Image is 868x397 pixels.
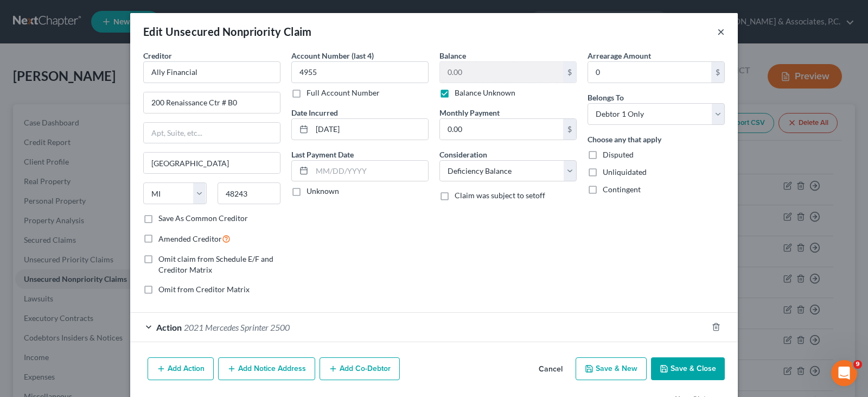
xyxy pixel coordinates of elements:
[588,93,624,102] span: Belongs To
[440,119,563,140] input: 0.00
[711,62,724,83] div: $
[563,62,576,83] div: $
[144,123,280,143] input: Apt, Suite, etc...
[291,61,429,83] input: XXXX
[218,182,281,204] input: Enter zip...
[853,360,862,369] span: 9
[563,119,576,140] div: $
[184,322,290,332] span: 2021 Mercedes Sprinter 2500
[440,62,563,83] input: 0.00
[143,51,172,60] span: Creditor
[603,167,647,177] span: Unliquidated
[143,61,280,83] input: Search creditor by name...
[158,254,273,274] span: Omit claim from Schedule E/F and Creditor Matrix
[158,234,222,243] span: Amended Creditor
[307,87,380,98] label: Full Account Number
[603,185,641,194] span: Contingent
[158,213,248,224] label: Save As Common Creditor
[588,62,711,83] input: 0.00
[576,357,647,380] button: Save & New
[439,50,466,61] label: Balance
[439,149,487,160] label: Consideration
[588,134,661,145] label: Choose any that apply
[530,358,571,380] button: Cancel
[148,357,214,380] button: Add Action
[144,92,280,113] input: Enter address...
[312,161,428,181] input: MM/DD/YYYY
[588,50,651,61] label: Arrearage Amount
[143,24,312,39] div: Edit Unsecured Nonpriority Claim
[291,149,354,160] label: Last Payment Date
[158,285,250,294] span: Omit from Creditor Matrix
[439,107,500,118] label: Monthly Payment
[144,153,280,173] input: Enter city...
[651,357,725,380] button: Save & Close
[320,357,400,380] button: Add Co-Debtor
[291,50,374,61] label: Account Number (last 4)
[603,150,634,159] span: Disputed
[291,107,338,118] label: Date Incurred
[717,25,725,38] button: ×
[831,360,857,386] iframe: Intercom live chat
[312,119,428,140] input: MM/DD/YYYY
[455,87,515,98] label: Balance Unknown
[218,357,315,380] button: Add Notice Address
[455,191,545,200] span: Claim was subject to setoff
[307,186,339,197] label: Unknown
[156,322,182,332] span: Action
